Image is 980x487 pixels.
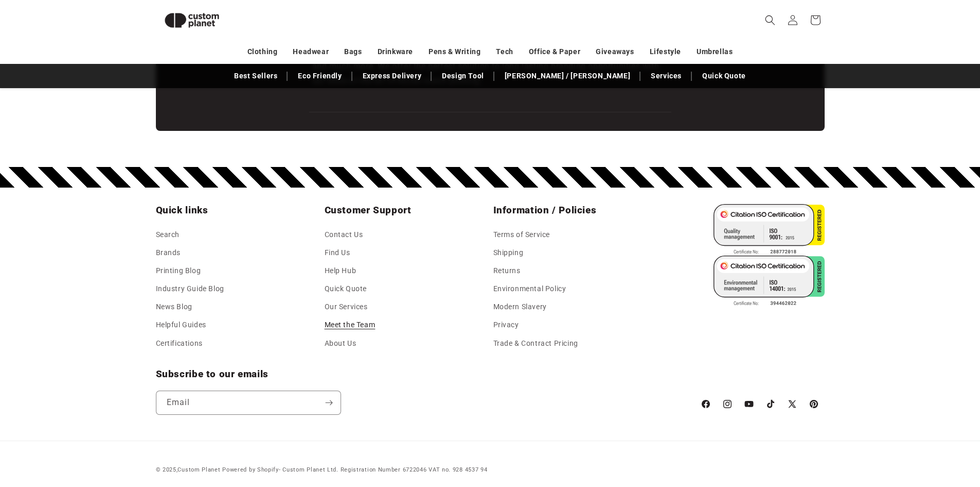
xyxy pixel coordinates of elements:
[293,43,329,61] a: Headwear
[714,256,825,307] img: ISO 14001 Certified
[493,298,547,316] a: Modern Slavery
[529,43,580,61] a: Office & Paper
[714,204,825,256] img: ISO 9001 Certified
[493,204,656,216] h2: Information / Policies
[493,244,524,262] a: Shipping
[358,67,427,85] a: Express Delivery
[493,280,566,298] a: Environmental Policy
[493,334,578,352] a: Trade & Contract Pricing
[325,298,368,316] a: Our Services
[596,43,634,61] a: Giveaways
[156,316,206,334] a: Helpful Guides
[156,244,181,262] a: Brands
[156,466,221,473] small: © 2025,
[156,262,201,280] a: Printing Blog
[156,204,318,216] h2: Quick links
[493,316,519,334] a: Privacy
[247,43,278,61] a: Clothing
[429,43,480,61] a: Pens & Writing
[156,280,224,298] a: Industry Guide Blog
[493,262,521,280] a: Returns
[222,466,487,473] small: - Custom Planet Ltd. Registration Number 6722046 VAT no. 928 4537 94
[344,43,362,61] a: Bags
[697,43,733,61] a: Umbrellas
[156,334,203,352] a: Certifications
[325,228,363,244] a: Contact Us
[759,9,781,31] summary: Search
[318,391,341,415] button: Subscribe
[222,466,279,473] a: Powered by Shopify
[496,43,513,61] a: Tech
[156,228,180,244] a: Search
[697,67,751,85] a: Quick Quote
[229,67,282,85] a: Best Sellers
[808,376,980,487] iframe: Chat Widget
[156,298,192,316] a: News Blog
[325,244,350,262] a: Find Us
[177,466,220,473] a: Custom Planet
[156,368,690,380] h2: Subscribe to our emails
[650,43,681,61] a: Lifestyle
[325,334,357,352] a: About Us
[293,67,347,85] a: Eco Friendly
[309,96,671,112] iframe: Customer reviews powered by Trustpilot
[325,262,357,280] a: Help Hub
[325,316,376,334] a: Meet the Team
[493,228,550,244] a: Terms of Service
[500,67,635,85] a: [PERSON_NAME] / [PERSON_NAME]
[646,67,687,85] a: Services
[378,43,413,61] a: Drinkware
[325,280,367,298] a: Quick Quote
[325,204,487,216] h2: Customer Support
[437,67,489,85] a: Design Tool
[156,4,228,37] img: Custom Planet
